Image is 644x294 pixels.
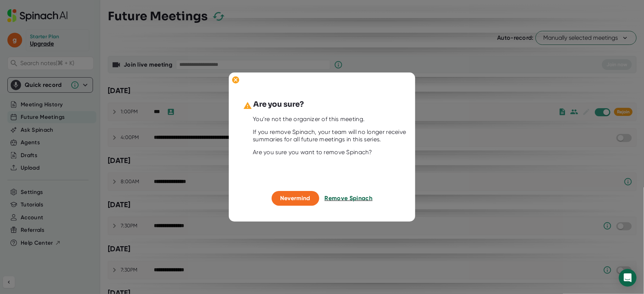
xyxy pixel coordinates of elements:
div: You’re not the organizer of this meeting. [253,116,409,123]
button: Remove Spinach [325,191,373,206]
span: Remove Spinach [325,195,373,202]
button: Nevermind [272,191,319,206]
div: If you remove Spinach, your team will no longer receive summaries for all future meetings in this... [253,129,409,144]
div: Open Intercom Messenger [619,269,637,287]
div: Are you sure you want to remove Spinach? [253,149,409,156]
span: Nevermind [280,195,310,202]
